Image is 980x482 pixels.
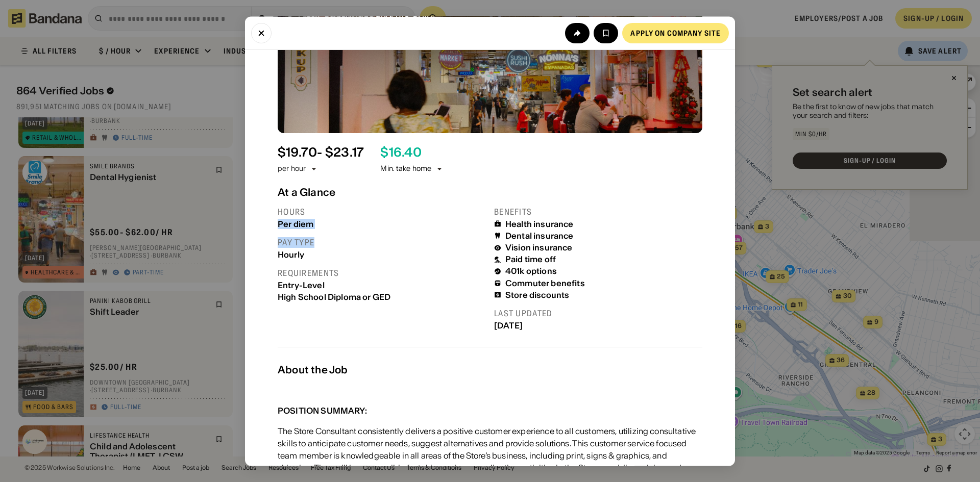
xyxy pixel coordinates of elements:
div: About the Job [278,364,702,376]
div: per hour [278,164,306,174]
div: Benefits [494,207,702,217]
div: Commuter benefits [505,278,585,288]
div: Per diem [278,219,486,229]
div: Min. take home [380,164,444,174]
div: Pay type [278,237,486,248]
div: High School Diploma or GED [278,292,486,302]
div: Hours [278,207,486,217]
div: [DATE] [494,321,702,331]
div: $ 19.70 - $23.17 [278,145,364,160]
div: 401k options [505,267,557,276]
div: $ 16.40 [380,145,421,160]
div: Entry-Level [278,281,486,290]
div: POSITION SUMMARY: [278,405,367,416]
div: At a Glance [278,186,702,198]
div: Apply on company site [630,29,721,36]
div: Dental insurance [505,231,574,241]
div: Vision insurance [505,243,573,253]
div: Paid time off [505,255,556,265]
div: Health insurance [505,219,574,229]
div: Hourly [278,250,486,260]
div: Last updated [494,309,702,319]
div: Store discounts [505,290,569,300]
div: Requirements [278,268,486,278]
button: Close [251,22,272,43]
